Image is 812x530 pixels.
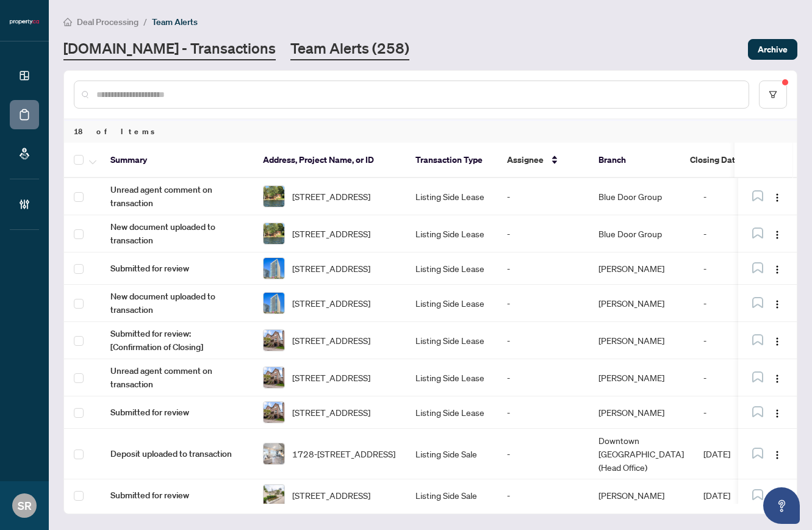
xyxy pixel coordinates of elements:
[101,143,253,178] th: Summary
[110,220,243,247] span: New document uploaded to transaction
[589,322,694,359] td: [PERSON_NAME]
[290,38,409,60] a: Team Alerts (258)
[406,285,497,322] td: Listing Side Lease
[759,81,787,109] button: filter
[497,479,589,512] td: -
[77,16,138,27] span: Deal Processing
[292,447,395,460] span: 1728-[STREET_ADDRESS]
[589,396,694,429] td: [PERSON_NAME]
[772,230,782,240] img: Logo
[406,143,497,178] th: Transaction Type
[292,371,370,384] span: [STREET_ADDRESS]
[694,396,779,429] td: -
[63,18,72,26] span: home
[589,285,694,322] td: [PERSON_NAME]
[694,429,779,479] td: [DATE]
[264,443,284,464] img: thumbnail-img
[406,215,497,252] td: Listing Side Lease
[143,15,147,29] li: /
[767,485,787,505] button: Logo
[497,285,589,322] td: -
[690,153,740,167] span: Closing Date
[589,178,694,215] td: Blue Door Group
[767,368,787,387] button: Logo
[680,143,766,178] th: Closing Date
[497,215,589,252] td: -
[497,143,589,178] th: Assignee
[772,265,782,274] img: Logo
[110,290,243,317] span: New document uploaded to transaction
[264,367,284,388] img: thumbnail-img
[694,322,779,359] td: -
[264,330,284,351] img: thumbnail-img
[694,252,779,285] td: -
[694,285,779,322] td: -
[406,178,497,215] td: Listing Side Lease
[292,262,370,275] span: [STREET_ADDRESS]
[497,396,589,429] td: -
[694,359,779,396] td: -
[406,429,497,479] td: Listing Side Sale
[767,293,787,313] button: Logo
[694,479,779,512] td: [DATE]
[767,331,787,350] button: Logo
[589,429,694,479] td: Downtown [GEOGRAPHIC_DATA] (Head Office)
[772,450,782,460] img: Logo
[110,489,243,502] span: Submitted for review
[110,262,243,275] span: Submitted for review
[497,322,589,359] td: -
[10,18,39,26] img: logo
[497,178,589,215] td: -
[264,293,284,313] img: thumbnail-img
[406,322,497,359] td: Listing Side Lease
[694,178,779,215] td: -
[497,429,589,479] td: -
[767,259,787,278] button: Logo
[589,143,680,178] th: Branch
[406,252,497,285] td: Listing Side Lease
[589,359,694,396] td: [PERSON_NAME]
[292,227,370,240] span: [STREET_ADDRESS]
[406,479,497,512] td: Listing Side Sale
[292,296,370,310] span: [STREET_ADDRESS]
[264,223,284,244] img: thumbnail-img
[763,487,800,524] button: Open asap
[758,40,788,59] span: Archive
[748,39,797,60] button: Archive
[772,193,782,202] img: Logo
[772,337,782,346] img: Logo
[110,447,243,460] span: Deposit uploaded to transaction
[292,406,370,419] span: [STREET_ADDRESS]
[497,252,589,285] td: -
[110,364,243,391] span: Unread agent comment on transaction
[497,359,589,396] td: -
[772,409,782,418] img: Logo
[406,396,497,429] td: Listing Side Lease
[264,258,284,279] img: thumbnail-img
[64,120,797,143] div: 18 of Items
[110,183,243,210] span: Unread agent comment on transaction
[292,190,370,203] span: [STREET_ADDRESS]
[110,327,243,354] span: Submitted for review: [Confirmation of Closing]
[110,406,243,419] span: Submitted for review
[264,402,284,423] img: thumbnail-img
[772,374,782,384] img: Logo
[264,186,284,207] img: thumbnail-img
[253,143,406,178] th: Address, Project Name, or ID
[63,38,276,60] a: [DOMAIN_NAME] - Transactions
[767,224,787,243] button: Logo
[767,187,787,206] button: Logo
[18,497,32,514] span: SR
[772,299,782,309] img: Logo
[152,16,198,27] span: Team Alerts
[292,489,370,502] span: [STREET_ADDRESS]
[589,479,694,512] td: [PERSON_NAME]
[406,359,497,396] td: Listing Side Lease
[264,485,284,506] img: thumbnail-img
[507,153,544,167] span: Assignee
[589,215,694,252] td: Blue Door Group
[292,334,370,347] span: [STREET_ADDRESS]
[589,252,694,285] td: [PERSON_NAME]
[767,444,787,464] button: Logo
[694,215,779,252] td: -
